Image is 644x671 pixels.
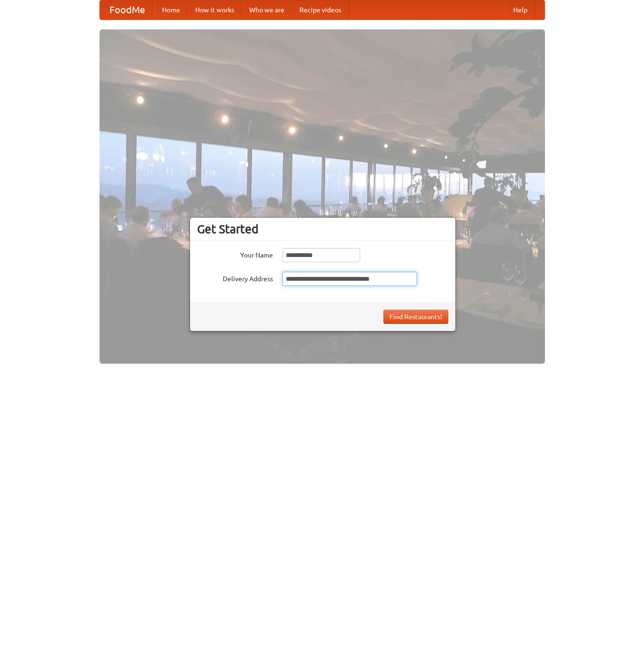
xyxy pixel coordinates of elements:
a: Recipe videos [292,0,349,19]
label: Your Name [197,248,273,260]
a: FoodMe [100,0,154,19]
a: Home [154,0,188,19]
a: Help [506,0,535,19]
a: Who we are [242,0,292,19]
h3: Get Started [197,222,448,236]
a: How it works [188,0,242,19]
button: Find Restaurants! [383,310,448,324]
label: Delivery Address [197,272,273,284]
